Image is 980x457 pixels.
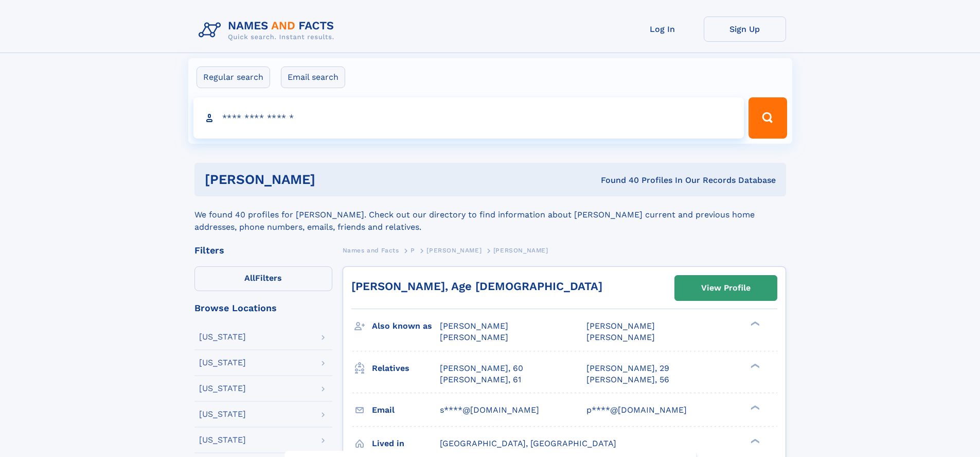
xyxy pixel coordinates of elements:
[426,244,482,257] a: [PERSON_NAME]
[621,16,704,42] a: Log In
[749,97,787,139] button: Search Button
[748,320,760,327] div: ❯
[343,244,399,257] a: Names and Facts
[458,175,776,186] div: Found 40 Profiles In Our Records Database
[748,437,760,444] div: ❯
[586,332,655,342] span: [PERSON_NAME]
[440,332,508,342] span: [PERSON_NAME]
[193,97,744,139] input: search input
[194,303,332,313] div: Browse Locations
[440,374,521,385] a: [PERSON_NAME], 61
[197,66,270,88] label: Regular search
[748,404,760,411] div: ❯
[199,333,246,341] div: [US_STATE]
[194,266,332,291] label: Filters
[426,247,482,254] span: [PERSON_NAME]
[440,438,616,448] span: [GEOGRAPHIC_DATA], [GEOGRAPHIC_DATA]
[199,436,246,444] div: [US_STATE]
[199,410,246,418] div: [US_STATE]
[372,435,440,452] h3: Lived in
[372,360,440,377] h3: Relatives
[199,359,246,367] div: [US_STATE]
[440,321,508,331] span: [PERSON_NAME]
[199,384,246,393] div: [US_STATE]
[411,244,415,257] a: P
[411,247,415,254] span: P
[748,362,760,369] div: ❯
[675,276,777,300] a: View Profile
[372,317,440,335] h3: Also known as
[194,196,786,233] div: We found 40 profiles for [PERSON_NAME]. Check out our directory to find information about [PERSON...
[194,246,332,255] div: Filters
[704,16,786,42] a: Sign Up
[586,374,669,385] a: [PERSON_NAME], 56
[440,363,523,374] a: [PERSON_NAME], 60
[586,321,655,331] span: [PERSON_NAME]
[701,276,751,300] div: View Profile
[194,16,343,44] img: Logo Names and Facts
[351,280,602,293] a: [PERSON_NAME], Age [DEMOGRAPHIC_DATA]
[586,363,669,374] a: [PERSON_NAME], 29
[205,173,458,186] h1: [PERSON_NAME]
[244,273,255,283] span: All
[372,401,440,419] h3: Email
[493,247,548,254] span: [PERSON_NAME]
[281,66,345,88] label: Email search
